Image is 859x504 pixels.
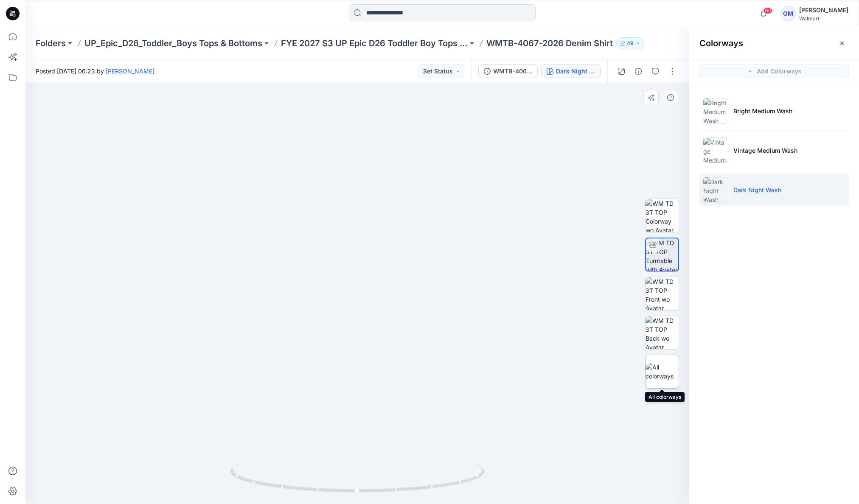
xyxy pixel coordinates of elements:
img: WM TD 3T TOP Colorway wo Avatar [646,199,679,232]
button: Details [632,64,645,78]
button: Dark Night Wash [541,64,601,78]
span: Posted [DATE] 06:23 by [36,67,154,76]
div: [PERSON_NAME] [799,5,848,15]
span: 60 [763,7,772,14]
p: Bright Medium Wash [733,106,792,115]
img: WM TD 3T TOP Turntable with Avatar [646,238,678,271]
a: Folders [36,37,66,49]
p: Dark Night Wash [733,185,781,194]
img: WM TD 3T TOP Front wo Avatar [646,277,679,310]
p: 49 [627,39,634,48]
button: WMTB-4067-2026 Denim Shirt_Full Colorway [478,64,538,78]
div: WMTB-4067-2026 Denim Shirt_Full Colorway [493,67,532,76]
div: GM [780,6,796,21]
h2: Colorways [699,38,743,48]
img: All colorways [646,363,679,381]
p: Vintage Medium Wash [733,146,797,155]
p: WMTB-4067-2026 Denim Shirt [486,37,613,49]
div: Walmart [799,15,848,22]
img: WM TD 3T TOP Back wo Avatar [646,316,679,349]
a: UP_Epic_D26_Toddler_Boys Tops & Bottoms [84,37,262,49]
img: Bright Medium Wash [703,98,728,123]
a: FYE 2027 S3 UP Epic D26 Toddler Boy Tops & Bottoms [281,37,468,49]
button: 49 [616,37,644,49]
a: [PERSON_NAME] [106,67,154,75]
img: Vintage Medium Wash [703,137,728,163]
div: Dark Night Wash [556,67,595,76]
img: Dark Night Wash [703,177,728,202]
